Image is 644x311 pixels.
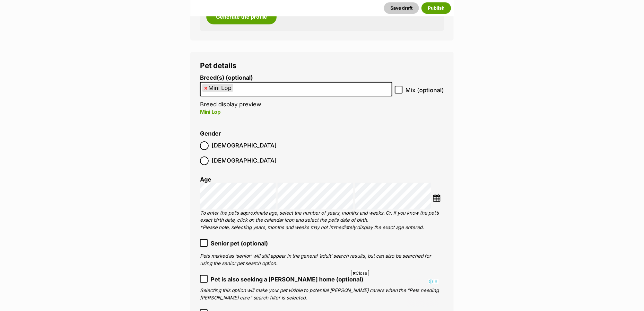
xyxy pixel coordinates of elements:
button: Publish [422,2,451,14]
span: Pet is also seeking a [PERSON_NAME] home (optional) [211,275,363,284]
iframe: Advertisement [205,279,439,308]
p: Mini Lop [200,108,392,116]
span: Senior pet (optional) [211,239,268,248]
label: Breed(s) (optional) [200,75,392,81]
button: Save draft [384,2,419,14]
span: [DEMOGRAPHIC_DATA] [212,156,277,165]
span: Pet details [200,61,237,70]
button: Generate the profile [206,9,277,24]
p: Selecting this option will make your pet visible to potential [PERSON_NAME] carers when the “Pets... [200,287,444,301]
label: Age [200,176,211,183]
li: Breed display preview [200,75,392,122]
span: × [204,84,208,92]
span: Mix (optional) [405,86,444,94]
p: To enter the pet’s approximate age, select the number of years, months and weeks. Or, if you know... [200,209,444,231]
span: Close [352,270,369,276]
img: ... [433,194,441,202]
li: Mini Lop [202,84,233,92]
span: [DEMOGRAPHIC_DATA] [212,141,277,150]
label: Gender [200,130,221,137]
p: Pets marked as ‘senior’ will still appear in the general ‘adult’ search results, but can also be ... [200,253,444,267]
